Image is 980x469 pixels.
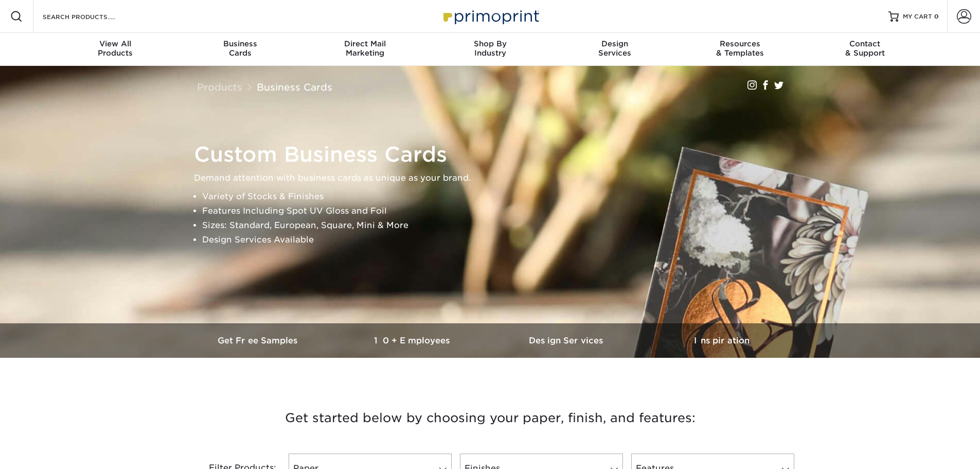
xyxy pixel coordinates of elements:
[439,5,542,27] img: Primoprint
[202,204,796,218] li: Features Including Spot UV Gloss and Foil
[934,13,939,20] span: 0
[645,323,799,358] a: Inspiration
[53,33,178,66] a: View AllProducts
[202,233,796,247] li: Design Services Available
[194,142,796,167] h1: Custom Business Cards
[177,39,302,48] span: Business
[302,39,427,48] span: Direct Mail
[197,81,242,93] a: Products
[678,33,803,66] a: Resources& Templates
[189,395,791,441] h3: Get started below by choosing your paper, finish, and features:
[42,10,142,23] input: SEARCH PRODUCTS.....
[553,39,678,58] div: Services
[490,336,645,345] h3: Design Services
[302,39,427,58] div: Marketing
[182,323,336,358] a: Get Free Samples
[553,33,678,66] a: DesignServices
[803,33,928,66] a: Contact& Support
[202,189,796,204] li: Variety of Stocks & Finishes
[427,39,553,48] span: Shop By
[490,323,645,358] a: Design Services
[553,39,678,48] span: Design
[53,39,178,58] div: Products
[53,39,178,48] span: View All
[182,336,336,345] h3: Get Free Samples
[302,33,427,66] a: Direct MailMarketing
[803,39,928,58] div: & Support
[903,12,932,21] span: MY CART
[427,39,553,58] div: Industry
[257,81,332,93] a: Business Cards
[427,33,553,66] a: Shop ByIndustry
[177,33,302,66] a: BusinessCards
[336,323,490,358] a: 10+ Employees
[678,39,803,58] div: & Templates
[678,39,803,48] span: Resources
[177,39,302,58] div: Cards
[336,336,490,345] h3: 10+ Employees
[194,171,796,185] p: Demand attention with business cards as unique as your brand.
[645,336,799,345] h3: Inspiration
[202,218,796,233] li: Sizes: Standard, European, Square, Mini & More
[803,39,928,48] span: Contact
